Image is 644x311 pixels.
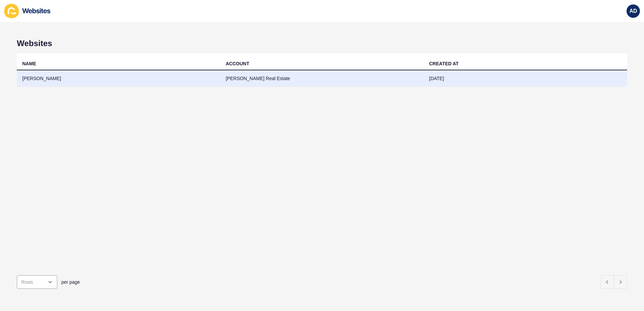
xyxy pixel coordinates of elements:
[226,60,249,67] div: ACCOUNT
[429,60,459,67] div: CREATED AT
[424,70,627,87] td: [DATE]
[17,275,57,289] div: open menu
[220,70,424,87] td: [PERSON_NAME] Real Estate
[61,279,80,285] span: per page
[629,8,637,14] span: AD
[17,70,220,87] td: [PERSON_NAME]
[22,60,36,67] div: NAME
[17,39,627,48] h1: Websites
